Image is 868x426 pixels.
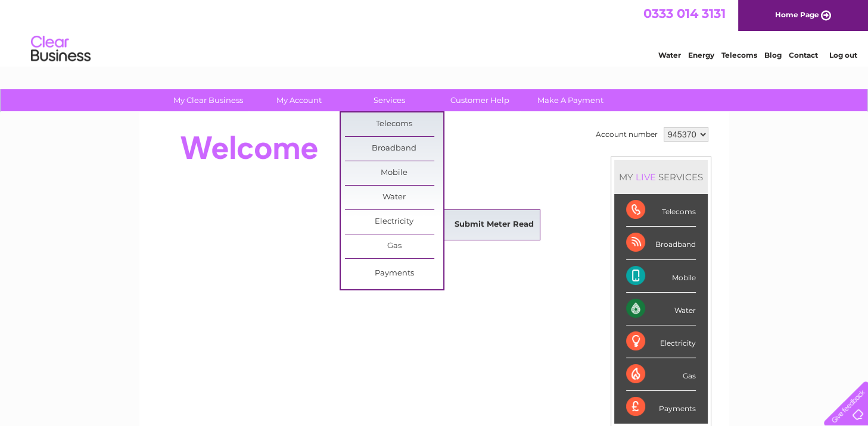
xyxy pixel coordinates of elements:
div: Electricity [626,325,696,358]
a: Services [340,89,438,111]
a: Broadband [345,137,443,161]
a: Blog [764,51,782,59]
div: Payments [626,391,696,423]
a: 0333 014 3131 [643,6,726,21]
a: Submit Meter Read [445,213,543,237]
a: Mobile [345,161,443,185]
a: Gas [345,234,443,258]
div: Telecoms [626,194,696,227]
div: Clear Business is a trading name of Verastar Limited (registered in [GEOGRAPHIC_DATA] No. 3667643... [153,7,716,58]
a: Telecoms [345,112,443,136]
a: Log out [829,51,857,59]
img: logo.png [30,31,91,67]
a: Electricity [345,210,443,234]
a: Energy [688,51,714,59]
a: Make A Payment [521,89,620,111]
div: Mobile [626,260,696,293]
a: Contact [789,51,818,59]
td: Account number [593,124,661,145]
a: Payments [345,262,443,286]
a: My Account [250,89,348,111]
a: My Clear Business [159,89,257,111]
div: MY SERVICES [614,160,708,194]
a: Telecoms [721,51,757,59]
div: LIVE [633,171,658,183]
div: Broadband [626,227,696,259]
div: Gas [626,358,696,391]
a: Water [345,186,443,209]
div: Water [626,293,696,325]
a: Customer Help [431,89,529,111]
a: Water [658,51,681,59]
